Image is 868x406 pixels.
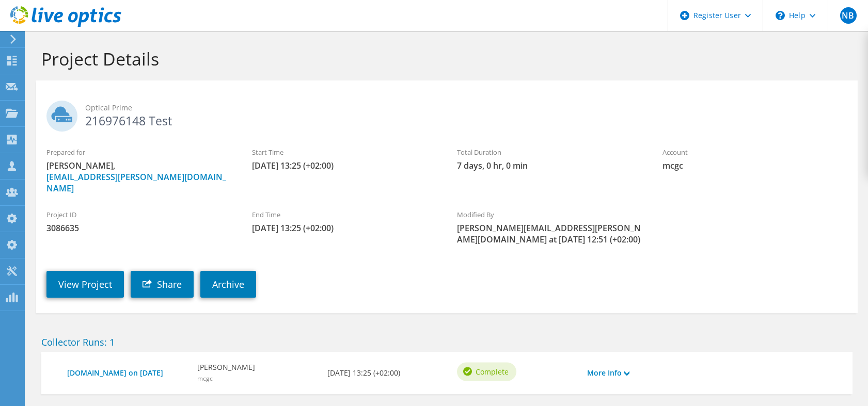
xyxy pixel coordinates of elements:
h1: Project Details [41,48,847,70]
label: End Time [252,209,437,220]
span: mcgc [662,160,847,171]
label: Project ID [46,209,231,220]
svg: \n [776,11,785,20]
span: mcgc [197,374,213,383]
a: [DOMAIN_NAME] on [DATE] [67,367,187,379]
h2: 216976148 Test [46,101,847,126]
label: Modified By [457,209,642,220]
span: Complete [476,366,509,377]
a: View Project [46,271,124,298]
span: 3086635 [46,222,231,234]
label: Start Time [252,147,437,157]
label: Account [662,147,847,157]
span: Optical Prime [85,102,847,113]
b: [PERSON_NAME] [197,362,255,373]
span: [DATE] 13:25 (+02:00) [252,222,437,234]
label: Prepared for [46,147,231,157]
span: [DATE] 13:25 (+02:00) [252,160,437,171]
label: Total Duration [457,147,642,157]
a: Share [131,271,194,298]
span: NB [840,7,857,24]
h2: Collector Runs: 1 [41,336,853,348]
a: [EMAIL_ADDRESS][PERSON_NAME][DOMAIN_NAME] [46,171,226,194]
a: More Info [587,367,629,379]
b: [DATE] 13:25 (+02:00) [327,367,400,379]
span: [PERSON_NAME], [46,160,231,194]
span: [PERSON_NAME][EMAIL_ADDRESS][PERSON_NAME][DOMAIN_NAME] at [DATE] 12:51 (+02:00) [457,222,642,245]
a: Archive [200,271,256,298]
span: 7 days, 0 hr, 0 min [457,160,642,171]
